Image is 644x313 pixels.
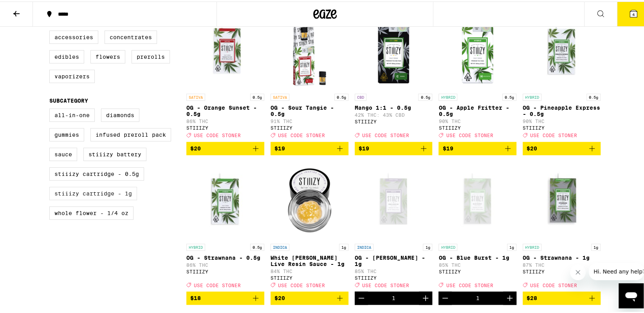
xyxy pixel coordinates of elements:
[591,242,601,249] p: 1g
[438,140,516,154] button: Add to bag
[619,282,644,307] iframe: Button to launch messaging window
[271,124,348,129] div: STIIIZY
[523,103,601,116] p: OG - Pineapple Express - 0.5g
[5,5,56,12] span: Hi. Need any help?
[507,242,516,249] p: 1g
[186,10,264,140] a: Open page for OG - Orange Sunset - 0.5g from STIIIZY
[186,103,264,116] p: OG - Orange Sunset - 0.5g
[186,140,264,154] button: Add to bag
[186,268,264,273] div: STIIIZY
[186,92,205,99] p: SATIVA
[271,140,348,154] button: Add to bag
[271,160,348,238] img: STIIIZY - White Walker Live Resin Sauce - 1g
[355,10,433,88] img: STIIIZY - Mango 1:1 - 0.5g
[523,242,541,249] p: HYBRID
[355,242,373,249] p: INDICA
[476,293,479,300] div: 1
[186,10,264,88] img: STIIIZY - OG - Orange Sunset - 0.5g
[438,124,516,129] div: STIIIZY
[523,261,601,266] p: 87% THC
[186,160,264,238] img: STIIIZY - OG - Strawnana - 0.5g
[391,293,395,300] div: 1
[271,274,348,279] div: STIIIZY
[438,10,516,140] a: Open page for OG - Apple Fritter - 0.5g from STIIIZY
[271,92,289,99] p: SATIVA
[503,290,516,303] button: Increment
[523,117,601,122] p: 90% THC
[186,290,264,303] button: Add to bag
[250,242,264,249] p: 0.5g
[523,160,601,290] a: Open page for OG - Strawnana - 1g from STIIIZY
[83,146,146,159] label: STIIIZY Battery
[362,281,409,286] span: USE CODE STONER
[271,103,348,116] p: OG - Sour Tangie - 0.5g
[523,10,601,140] a: Open page for OG - Pineapple Express - 0.5g from STIIIZY
[49,96,88,102] legend: Subcategory
[186,242,205,249] p: HYBRID
[355,111,433,116] p: 42% THC: 43% CBD
[362,131,409,136] span: USE CODE STONER
[527,293,537,300] span: $28
[355,160,433,290] a: Open page for OG - King Louis XIII - 1g from STIIIZY
[49,68,95,81] label: Vaporizers
[49,127,84,140] label: Gummies
[355,103,433,109] p: Mango 1:1 - 0.5g
[186,261,264,266] p: 86% THC
[419,290,432,303] button: Increment
[589,261,644,279] iframe: Message from company
[49,107,95,120] label: All-In-One
[523,160,601,238] img: STIIIZY - OG - Strawnana - 1g
[438,290,452,303] button: Decrement
[523,10,601,88] img: STIIIZY - OG - Pineapple Express - 0.5g
[438,253,516,259] p: OG - Blue Burst - 1g
[271,10,348,140] a: Open page for OG - Sour Tangie - 0.5g from STIIIZY
[132,49,170,62] label: Prerolls
[442,144,453,150] span: $19
[438,10,516,88] img: STIIIZY - OG - Apple Fritter - 0.5g
[271,10,348,88] img: STIIIZY - OG - Sour Tangie - 0.5g
[355,92,366,99] p: CBD
[423,242,432,249] p: 1g
[527,144,537,150] span: $20
[49,205,133,218] label: Whole Flower - 1/4 oz
[438,268,516,273] div: STIIIZY
[355,290,368,303] button: Decrement
[271,242,289,249] p: INDICA
[194,131,241,136] span: USE CODE STONER
[49,29,98,42] label: Accessories
[359,144,369,150] span: $19
[49,146,77,159] label: Sauce
[523,124,601,129] div: STIIIZY
[278,281,325,286] span: USE CODE STONER
[271,117,348,122] p: 91% THC
[523,290,601,303] button: Add to bag
[355,267,433,272] p: 85% THC
[523,92,541,99] p: HYBRID
[274,293,285,300] span: $20
[105,29,157,42] label: Concentrates
[271,290,348,303] button: Add to bag
[186,124,264,129] div: STIIIZY
[49,185,137,199] label: STIIIZY Cartridge - 1g
[101,107,139,120] label: Diamonds
[90,49,125,62] label: Flowers
[502,92,516,99] p: 0.5g
[271,267,348,272] p: 84% THC
[355,274,433,279] div: STIIIZY
[49,166,144,179] label: STIIIZY Cartridge - 0.5g
[274,144,285,150] span: $19
[355,10,433,140] a: Open page for Mango 1:1 - 0.5g from STIIIZY
[190,144,201,150] span: $20
[438,117,516,122] p: 90% THC
[90,127,171,140] label: Infused Preroll Pack
[278,131,325,136] span: USE CODE STONER
[438,261,516,266] p: 85% THC
[194,281,241,286] span: USE CODE STONER
[49,49,84,62] label: Edibles
[271,253,348,266] p: White [PERSON_NAME] Live Resin Sauce - 1g
[271,160,348,290] a: Open page for White Walker Live Resin Sauce - 1g from STIIIZY
[186,117,264,122] p: 86% THC
[438,160,516,290] a: Open page for OG - Blue Burst - 1g from STIIIZY
[438,103,516,116] p: OG - Apple Fritter - 0.5g
[570,263,586,279] iframe: Close message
